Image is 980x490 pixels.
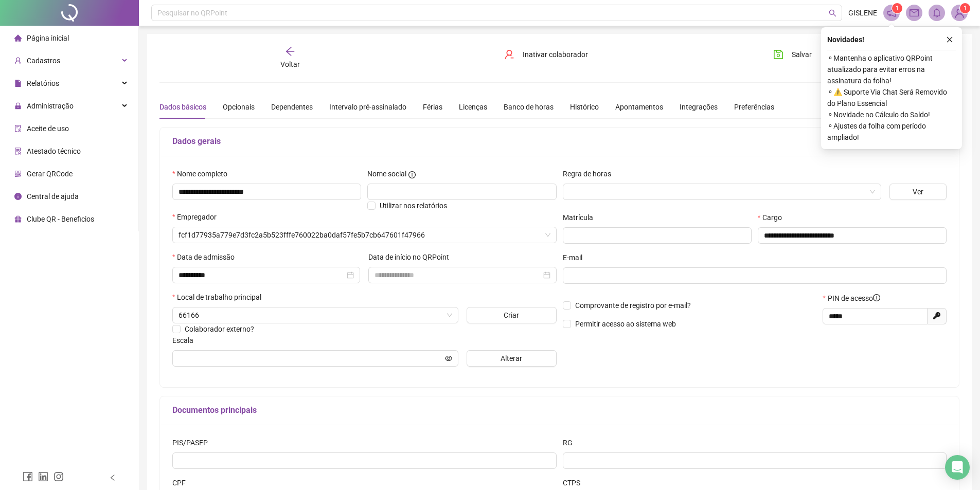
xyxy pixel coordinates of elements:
button: Alterar [467,350,557,367]
span: Inativar colaborador [523,49,588,60]
span: PIN de acesso [828,293,880,304]
div: Apontamentos [615,101,663,113]
span: Ver [913,186,923,197]
span: ⚬ Mantenha o aplicativo QRPoint atualizado para evitar erros na assinatura da folha! [827,52,956,86]
span: Criar [504,310,519,321]
label: PIS/PASEP [172,437,215,448]
label: RG [563,437,579,448]
button: Criar [467,307,557,323]
span: Salvar [792,49,812,60]
span: solution [14,148,22,155]
span: Utilizar nos relatórios [380,202,447,210]
label: Empregador [172,211,223,223]
span: save [773,49,783,60]
span: file [14,80,22,87]
span: fcf1d77935a779e7d3fc2a5b523fffe760022ba0daf57fe5b7cb647601f47966 [179,227,550,243]
div: Banco de horas [504,101,554,113]
span: Voltar [280,60,300,68]
span: info-circle [408,171,416,178]
div: Intervalo pré-assinalado [329,101,406,113]
span: Gerar QRCode [27,170,73,178]
span: linkedin [38,471,48,482]
label: Escala [172,335,200,346]
span: Alterar [501,353,522,364]
span: Aceite de uso [27,124,69,133]
span: ⚬ Ajustes da folha com período ampliado! [827,120,956,143]
div: Preferências [734,101,774,113]
span: search [829,9,836,17]
h5: Documentos principais [172,404,947,416]
label: Data de início no QRPoint [368,251,456,263]
span: Relatórios [27,79,59,87]
span: Nome social [367,168,406,179]
span: qrcode [14,170,22,177]
span: ⚬ Novidade no Cálculo do Saldo! [827,109,956,120]
span: audit [14,125,22,132]
label: Regra de horas [563,168,618,179]
div: Dados básicos [159,101,206,113]
img: 90811 [952,5,967,21]
div: Integrações [680,101,718,113]
span: close [946,36,953,43]
label: Nome completo [172,168,234,179]
span: 66166 [179,307,452,323]
span: user-add [14,57,22,64]
span: 1 [896,5,899,12]
span: Permitir acesso ao sistema web [575,320,676,328]
span: notification [887,8,896,17]
label: CTPS [563,477,587,488]
span: info-circle [14,193,22,200]
span: eye [445,355,452,362]
span: Clube QR - Beneficios [27,215,94,223]
div: Opcionais [223,101,255,113]
span: Novidades ! [827,34,864,45]
span: arrow-left [285,46,295,57]
button: Inativar colaborador [496,46,596,63]
span: facebook [23,471,33,482]
span: Colaborador externo? [185,325,254,333]
span: lock [14,102,22,110]
button: Salvar [765,46,819,63]
span: user-delete [504,49,514,60]
span: Página inicial [27,34,69,42]
span: 1 [964,5,967,12]
span: Administração [27,102,74,110]
span: GISLENE [848,7,877,19]
span: Central de ajuda [27,192,79,201]
label: Data de admissão [172,251,241,263]
span: Atestado técnico [27,147,81,155]
span: info-circle [873,294,880,301]
span: mail [910,8,919,17]
label: Matrícula [563,212,600,223]
h5: Dados gerais [172,135,947,148]
button: Ver [889,184,947,200]
span: Cadastros [27,57,60,65]
div: Histórico [570,101,599,113]
div: Open Intercom Messenger [945,455,970,480]
span: ⚬ ⚠️ Suporte Via Chat Será Removido do Plano Essencial [827,86,956,109]
div: Licenças [459,101,487,113]
div: Dependentes [271,101,313,113]
span: left [109,474,116,481]
span: instagram [54,471,64,482]
label: Local de trabalho principal [172,292,268,303]
label: E-mail [563,252,589,263]
label: Cargo [758,212,789,223]
div: Férias [423,101,442,113]
span: home [14,34,22,42]
span: Comprovante de registro por e-mail? [575,301,691,310]
label: CPF [172,477,192,488]
sup: 1 [892,3,902,13]
sup: Atualize o seu contato no menu Meus Dados [960,3,970,13]
span: gift [14,215,22,223]
span: bell [932,8,941,17]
